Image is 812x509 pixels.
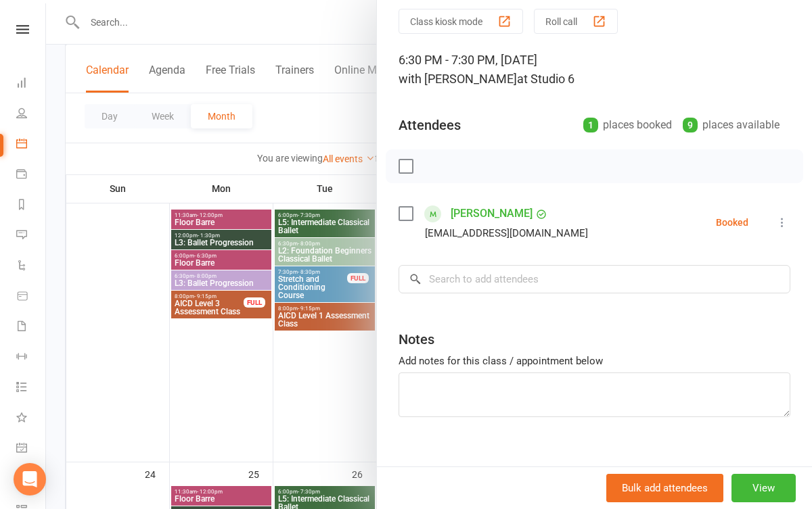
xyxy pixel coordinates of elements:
[399,353,790,369] div: Add notes for this class / appointment below
[16,282,47,312] a: Product Sales
[683,118,698,132] div: 9
[583,116,672,135] div: places booked
[16,191,47,221] a: Reports
[399,265,790,293] input: Search to add attendees
[716,218,748,227] div: Booked
[16,130,47,160] a: Calendar
[399,72,517,86] span: with [PERSON_NAME]
[399,9,523,34] button: Class kiosk mode
[399,116,461,135] div: Attendees
[14,463,46,495] div: Open Intercom Messenger
[16,99,47,130] a: People
[731,474,796,502] button: View
[16,404,47,434] a: What's New
[517,72,574,86] span: at Studio 6
[425,224,588,242] div: [EMAIL_ADDRESS][DOMAIN_NAME]
[683,116,780,135] div: places available
[16,69,47,99] a: Dashboard
[16,160,47,191] a: Payments
[583,118,598,132] div: 1
[399,51,790,89] div: 6:30 PM - 7:30 PM, [DATE]
[16,434,47,464] a: General attendance kiosk mode
[399,330,434,349] div: Notes
[451,203,533,224] a: [PERSON_NAME]
[534,9,618,34] button: Roll call
[606,474,723,502] button: Bulk add attendees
